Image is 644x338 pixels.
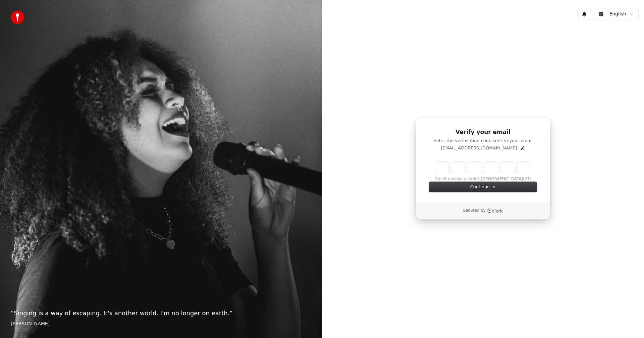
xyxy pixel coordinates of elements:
[429,182,537,192] button: Continue
[436,162,530,174] input: Enter verification code
[463,208,485,213] p: Secured by
[441,145,517,151] p: [EMAIL_ADDRESS][DOMAIN_NAME]
[429,128,537,136] h1: Verify your email
[11,11,24,24] img: youka
[11,309,311,318] p: “ Singing is a way of escaping. It's another world. I'm no longer on earth. ”
[470,184,496,190] span: Continue
[11,321,311,327] footer: [PERSON_NAME]
[487,208,503,213] a: Clerk logo
[520,145,525,151] button: Edit
[429,138,537,144] p: Enter the verification code sent to your email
